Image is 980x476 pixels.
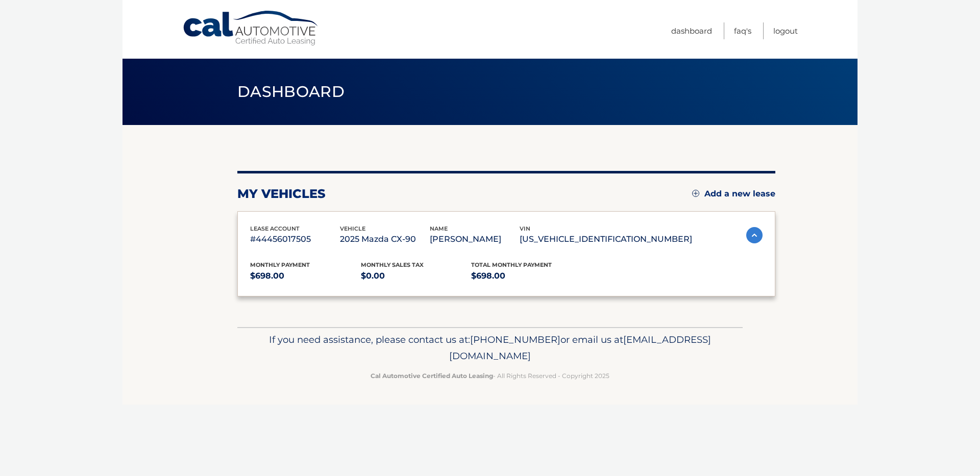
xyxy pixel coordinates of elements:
[250,261,310,268] span: Monthly Payment
[361,261,424,268] span: Monthly sales Tax
[361,269,472,283] p: $0.00
[692,189,775,199] a: Add a new lease
[371,372,493,380] strong: Cal Automotive Certified Auto Leasing
[244,370,736,381] p: - All Rights Reserved - Copyright 2025
[734,22,751,39] a: FAQ's
[244,332,736,364] p: If you need assistance, please contact us at: or email us at
[430,232,520,246] p: [PERSON_NAME]
[773,22,798,39] a: Logout
[250,225,300,232] span: lease account
[250,269,361,283] p: $698.00
[340,232,430,246] p: 2025 Mazda CX-90
[449,334,711,362] span: [EMAIL_ADDRESS][DOMAIN_NAME]
[340,225,365,232] span: vehicle
[471,261,552,268] span: Total Monthly Payment
[470,334,560,345] span: [PHONE_NUMBER]
[430,225,448,232] span: name
[746,227,763,243] img: accordion-active.svg
[237,82,345,101] span: Dashboard
[250,232,340,246] p: #44456017505
[520,232,692,246] p: [US_VEHICLE_IDENTIFICATION_NUMBER]
[237,186,326,202] h2: my vehicles
[671,22,712,39] a: Dashboard
[520,225,530,232] span: vin
[471,269,582,283] p: $698.00
[692,190,699,197] img: add.svg
[182,10,320,46] a: Cal Automotive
